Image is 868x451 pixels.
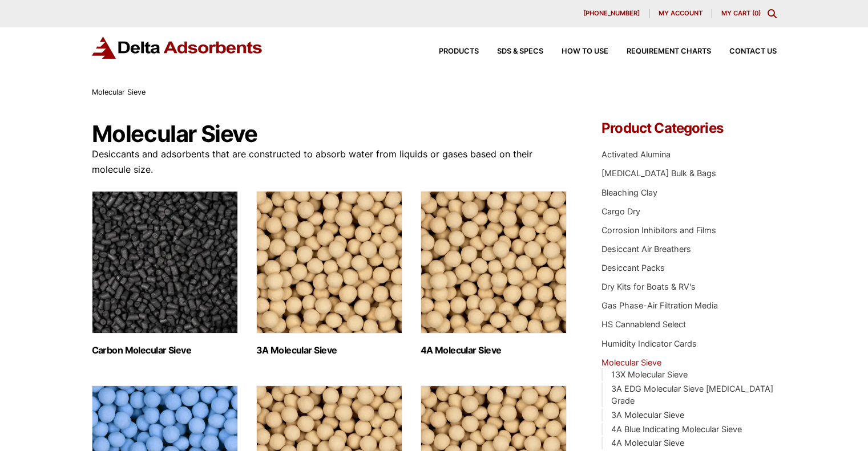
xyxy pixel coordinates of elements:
a: Visit product category 3A Molecular Sieve [256,191,402,356]
span: My account [659,10,703,17]
a: My Cart (0) [721,9,761,17]
a: Activated Alumina [601,149,671,159]
img: Delta Adsorbents [92,36,263,59]
a: Desiccant Packs [601,263,665,273]
img: 3A Molecular Sieve [256,191,402,334]
a: Products [421,48,479,55]
span: How to Use [562,48,608,55]
h1: Molecular Sieve [92,121,568,147]
a: SDS & SPECS [479,48,543,55]
a: Desiccant Air Breathers [601,244,691,254]
a: My account [649,9,712,18]
a: Bleaching Clay [601,188,657,197]
a: Visit product category Carbon Molecular Sieve [92,191,238,356]
h2: 3A Molecular Sieve [256,345,402,356]
a: How to Use [543,48,608,55]
h2: 4A Molecular Sieve [421,345,567,356]
a: [PHONE_NUMBER] [574,9,649,18]
a: Cargo Dry [601,206,640,216]
img: 4A Molecular Sieve [421,191,567,334]
a: 13X Molecular Sieve [611,369,688,379]
p: Desiccants and adsorbents that are constructed to absorb water from liquids or gases based on the... [92,147,568,177]
span: SDS & SPECS [497,48,543,55]
h2: Carbon Molecular Sieve [92,345,238,356]
div: Toggle Modal Content [768,9,777,18]
span: Requirement Charts [627,48,711,55]
span: Molecular Sieve [92,88,146,96]
a: [MEDICAL_DATA] Bulk & Bags [601,168,716,178]
a: Gas Phase-Air Filtration Media [601,300,718,310]
a: HS Cannablend Select [601,319,686,329]
span: [PHONE_NUMBER] [583,10,640,17]
span: Contact Us [729,48,777,55]
a: Humidity Indicator Cards [601,339,697,348]
a: Molecular Sieve [601,357,661,367]
h4: Product Categories [601,121,776,135]
span: Products [439,48,479,55]
a: Corrosion Inhibitors and Films [601,225,716,235]
a: Dry Kits for Boats & RV's [601,282,696,291]
a: Contact Us [711,48,777,55]
a: 3A EDG Molecular Sieve [MEDICAL_DATA] Grade [611,384,773,406]
span: 0 [754,9,758,17]
a: 4A Blue Indicating Molecular Sieve [611,424,742,434]
img: Carbon Molecular Sieve [92,191,238,334]
a: 3A Molecular Sieve [611,410,684,420]
a: 4A Molecular Sieve [611,438,684,448]
a: Visit product category 4A Molecular Sieve [421,191,567,356]
a: Requirement Charts [608,48,711,55]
